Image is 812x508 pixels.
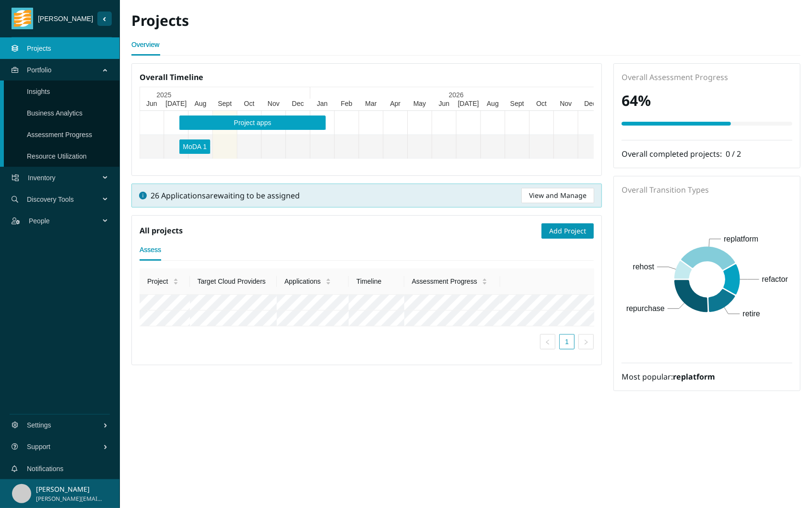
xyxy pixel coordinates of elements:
h5: All projects [140,225,183,236]
span: Discovery Tools [27,185,104,214]
text: retire [743,310,761,318]
span: 0 / 2 [726,149,741,159]
text: replatform [724,235,758,243]
a: Notifications [27,465,63,473]
a: 1 [560,335,574,349]
h2: 64 % [622,91,792,111]
h5: Overall Timeline [140,71,594,83]
a: Projects [27,45,51,52]
span: View and Manage [529,190,587,201]
span: Add Project [549,226,586,236]
span: Overall completed projects: [622,149,726,159]
img: tidal_logo.png [14,8,31,29]
a: Assessment Progress [27,131,92,139]
th: Project [140,268,190,295]
text: repurchase [626,304,665,312]
th: Timeline [349,268,404,295]
li: Previous Page [540,334,555,349]
span: Overall Assessment Progress [622,72,728,82]
span: Portfolio [27,56,104,84]
span: Support [27,432,103,461]
th: Assessment Progress [404,268,500,295]
a: Insights [27,88,50,95]
span: [PERSON_NAME] [33,13,97,24]
span: Applications [284,276,321,287]
h2: Projects [131,11,466,31]
span: left [545,339,551,345]
text: rehost [633,263,655,271]
span: info-circle [139,192,147,199]
button: Add Project [541,223,594,239]
span: Inventory [28,163,104,192]
span: Settings [27,411,103,439]
div: Assess [140,244,161,255]
span: Most popular: [622,371,673,382]
span: People [29,207,104,235]
span: Overall Transition Types [622,185,709,195]
p: [PERSON_NAME] [36,484,103,495]
a: Overview [131,35,159,54]
a: Resource Utilization [27,152,87,160]
button: View and Manage [521,188,594,203]
text: refactor [762,275,788,283]
span: right [583,339,589,345]
button: right [578,334,594,349]
span: Assessment Progress [412,276,477,287]
th: Target Cloud Providers [190,268,277,295]
strong: replatform [673,371,715,382]
li: 1 [559,334,575,349]
a: Business Analytics [27,109,82,117]
button: left [540,334,555,349]
th: Applications [277,268,349,295]
li: Next Page [578,334,594,349]
span: Project [147,276,168,287]
span: 26 Applications are waiting to be assigned [151,190,300,202]
span: [PERSON_NAME][EMAIL_ADDRESS][DOMAIN_NAME] [36,495,103,504]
